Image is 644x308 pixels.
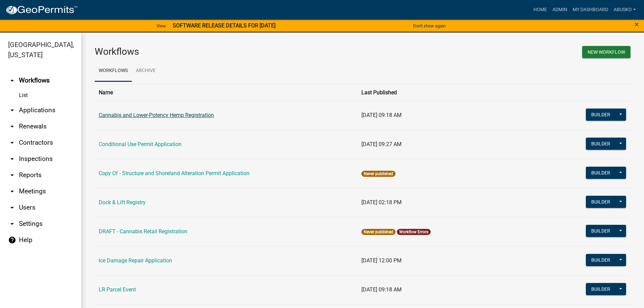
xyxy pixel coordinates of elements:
[154,20,169,31] a: View
[99,199,146,206] a: Dock & Lift Registry
[361,199,402,206] span: [DATE] 02:18 PM
[99,141,182,147] a: Conditional Use Permit Application
[635,20,639,28] button: Close
[357,84,552,101] th: Last Published
[586,109,616,121] button: Builder
[8,187,16,195] i: arrow_drop_down
[586,196,616,208] button: Builder
[399,230,428,234] a: Workflow Errors
[361,141,402,147] span: [DATE] 09:27 AM
[8,220,16,228] i: arrow_drop_down
[99,228,187,235] a: DRAFT - Cannabis Retail Registration
[95,60,132,82] a: Workflows
[8,139,16,147] i: arrow_drop_down
[586,254,616,266] button: Builder
[361,112,402,118] span: [DATE] 09:18 AM
[8,236,16,244] i: help
[8,106,16,114] i: arrow_drop_down
[550,3,570,16] a: Admin
[8,122,16,131] i: arrow_drop_down
[95,84,357,101] th: Name
[361,286,402,293] span: [DATE] 09:18 AM
[8,76,16,85] i: arrow_drop_up
[582,46,630,58] button: New Workflow
[531,3,550,16] a: Home
[99,257,172,264] a: Ice Damage Repair Application
[99,112,214,118] a: Cannabis and Lower-Potency Hemp Registration
[99,286,136,293] a: LR Parcel Event
[8,155,16,163] i: arrow_drop_down
[586,225,616,237] button: Builder
[570,3,611,16] a: My Dashboard
[586,138,616,150] button: Builder
[8,204,16,212] i: arrow_drop_down
[132,60,160,82] a: Archive
[361,257,402,264] span: [DATE] 12:00 PM
[361,171,396,177] span: Never published
[95,46,358,57] h3: Workflows
[586,167,616,179] button: Builder
[173,22,276,29] strong: SOFTWARE RELEASE DETAILS FOR [DATE]
[8,171,16,179] i: arrow_drop_down
[410,20,448,31] button: Don't show again
[611,3,639,16] a: abusko
[99,170,249,176] a: Copy Of - Structure and Shoreland Alteration Permit Application
[361,229,396,235] span: Never published
[586,283,616,295] button: Builder
[635,20,639,29] span: ×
